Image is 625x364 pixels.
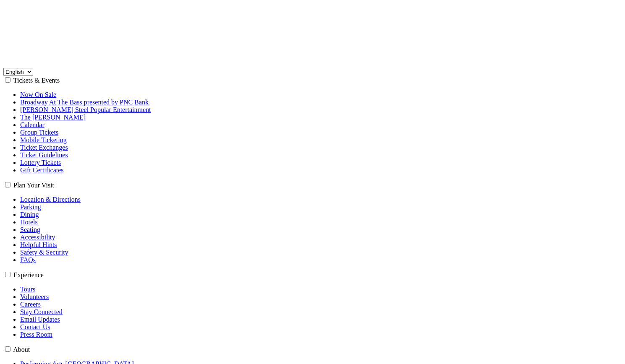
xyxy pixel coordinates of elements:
[20,114,86,121] a: The [PERSON_NAME]
[20,241,57,248] a: Helpful Hints
[20,159,61,166] a: Lottery Tickets
[20,91,56,98] a: Now On Sale
[20,196,81,203] a: Location & Directions
[3,68,33,76] select: Select:
[20,256,36,263] a: FAQs
[20,151,68,159] a: Ticket Guidelines
[20,218,38,226] a: Hotels
[20,99,149,106] a: Broadway At The Bass presented by PNC Bank
[20,308,63,315] a: Stay Connected
[13,182,54,189] label: Plan Your Visit
[20,136,67,143] a: Mobile Ticketing
[20,129,58,136] a: Group Tickets
[20,293,49,300] a: Volunteers
[20,316,60,323] a: Email Updates
[20,144,68,151] a: Ticket Exchanges
[20,166,64,174] a: Gift Certificates
[20,301,41,308] a: Careers
[20,203,41,211] a: Parking
[20,106,151,113] a: [PERSON_NAME] Steel Popular Entertainment
[20,121,44,128] a: Calendar
[20,226,40,233] a: Seating
[20,323,50,330] a: Contact Us
[13,271,44,278] label: Experience
[20,286,35,293] a: Tours
[13,346,30,353] label: About
[20,331,52,338] a: Press Room
[20,211,39,218] a: Dining
[20,249,68,256] a: Safety & Security
[20,234,55,241] a: Accessibility
[13,77,60,84] label: Tickets & Events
